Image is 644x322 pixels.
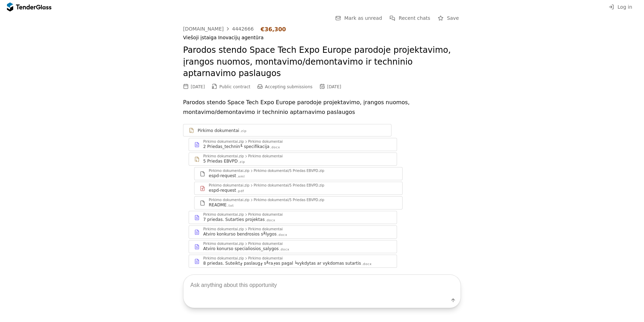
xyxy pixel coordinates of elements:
[183,98,461,117] p: Parodos stendo Space Tech Expo Europe parodoje projektavimo, įrangos nuomos, montavimo/demontavim...
[240,129,247,133] div: .zip
[189,211,397,224] a: Pirkimo dokumentai.zipPirkimo dokumentai7 priedas. Sutarties projektas.docx
[277,233,287,237] div: .docx
[194,167,403,180] a: Pirkimo dokumentai.zipPirkimo dokumentai/5 Priedas EBVPD.zipespd-request.xml
[189,225,397,239] a: Pirkimo dokumentai.zipPirkimo dokumentaiAtviro konkurso bendrosios s╨lygos.docx
[254,184,324,187] div: Pirkimo dokumentai/5 Priedas EBVPD.zip
[248,140,283,143] div: Pirkimo dokumentai
[191,84,205,89] div: [DATE]
[238,160,245,164] div: .zip
[183,44,461,80] h2: Parodos stendo Space Tech Expo Europe parodoje projektavimo, įrangos nuomos, montavimo/demontavim...
[399,15,430,21] span: Recent chats
[203,217,265,222] div: 7 priedas. Sutarties projektas
[189,138,397,151] a: Pirkimo dokumentai.zipPirkimo dokumentai2 Priedas_technin╙ specifikacija.docx
[203,242,244,246] div: Pirkimo dokumentai.zip
[183,26,254,32] a: [DOMAIN_NAME]4442666
[183,26,224,31] div: [DOMAIN_NAME]
[203,140,244,143] div: Pirkimo dokumentai.zip
[189,240,397,253] a: Pirkimo dokumentai.zipPirkimo dokumentaiAtviro konurso specialiosios_salygos.docx
[606,3,634,11] button: Log in
[203,144,270,149] div: 2 Priedas_technin╙ specifikacija
[232,26,254,31] div: 4442666
[203,155,244,158] div: Pirkimo dokumentai.zip
[209,188,236,193] div: espd-request
[189,255,397,268] a: Pirkimo dokumentai.zipPirkimo dokumentai8 priedas. Suteikt╓ paslaug╓ s╨ra╒as pagal ╘vykdytas ar v...
[183,124,391,137] a: Pirkimo dokumentai.zip
[248,257,283,260] div: Pirkimo dokumentai
[248,228,283,231] div: Pirkimo dokumentai
[209,202,226,208] div: README
[183,35,461,41] div: Viešoji įstaiga Inovacijų agentūra
[203,231,276,237] div: Atviro konkurso bendrosios s╨lygos
[344,15,382,21] span: Mark as unread
[254,169,324,173] div: Pirkimo dokumentai/5 Priedas EBVPD.zip
[203,228,244,231] div: Pirkimo dokumentai.zip
[248,155,283,158] div: Pirkimo dokumentai
[261,26,286,33] div: €36,300
[209,173,236,179] div: espd-request
[388,14,432,23] button: Recent chats
[194,182,403,195] a: Pirkimo dokumentai.zipPirkimo dokumentai/5 Priedas EBVPD.zipespd-request.pdf
[237,189,244,193] div: .pdf
[227,204,234,208] div: .txt
[248,213,283,216] div: Pirkimo dokumentai
[447,15,459,21] span: Save
[248,242,283,246] div: Pirkimo dokumentai
[203,246,279,251] div: Atviro konurso specialiosios_salygos
[265,218,275,223] div: .docx
[436,14,461,23] button: Save
[189,152,397,166] a: Pirkimo dokumentai.zipPirkimo dokumentai5 Priedas EBVPD.zip
[198,128,239,133] div: Pirkimo dokumentai
[618,4,632,10] span: Log in
[270,145,280,150] div: .docx
[194,196,403,209] a: Pirkimo dokumentai.zipPirkimo dokumentai/5 Priedas EBVPD.zipREADME.txt
[203,158,238,164] div: 5 Priedas EBVPD
[237,174,245,179] div: .xml
[209,184,249,187] div: Pirkimo dokumentai.zip
[220,84,250,89] span: Public contract
[265,84,313,89] span: Accepting submissions
[209,198,249,202] div: Pirkimo dokumentai.zip
[333,14,384,23] button: Mark as unread
[203,213,244,216] div: Pirkimo dokumentai.zip
[279,247,289,252] div: .docx
[209,169,249,173] div: Pirkimo dokumentai.zip
[327,84,341,89] div: [DATE]
[203,257,244,260] div: Pirkimo dokumentai.zip
[254,198,324,202] div: Pirkimo dokumentai/5 Priedas EBVPD.zip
